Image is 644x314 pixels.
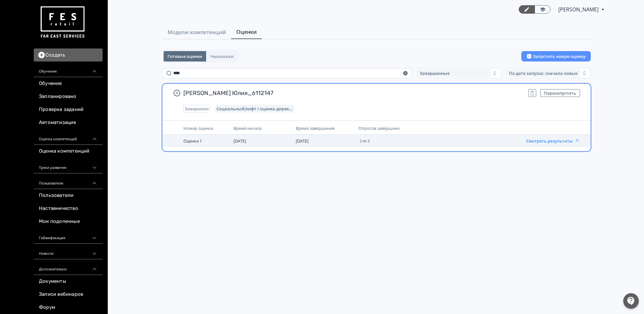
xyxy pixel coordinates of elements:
[183,138,202,144] span: Оценка 1
[34,189,103,202] a: Пользователи
[521,51,591,61] button: Запустить новую оценку
[34,202,103,215] a: Наставничество
[164,51,206,61] button: Готовые оценки
[183,125,213,131] span: Номер оценки
[217,106,293,111] span: Социальный лифт / оценка директора магазина
[34,116,103,129] a: Автоматизация
[167,28,226,36] span: Модели компетенций
[540,89,580,97] button: Перезапустить
[34,288,103,301] a: Записи вебинаров
[34,77,103,90] a: Обучение
[509,71,577,76] span: По дате запуска: сначала новые
[233,138,246,144] span: [DATE]
[183,89,523,97] span: [PERSON_NAME] Юлия_6112147
[34,129,103,145] div: Оценка компетенций
[34,61,103,77] div: Обучение
[236,28,257,36] span: Оценки
[360,139,370,143] span: 2 из 2
[39,4,86,41] img: https://files.teachbase.ru/system/account/57463/logo/medium-936fc5084dd2c598f50a98b9cbe0469a.png
[34,228,103,244] div: Геймификация
[233,125,262,131] span: Время начала
[34,215,103,228] a: Мои подопечные
[34,145,103,158] a: Оценка компетенций
[34,103,103,116] a: Проверка заданий
[34,48,103,61] button: Создать
[417,68,502,78] button: Завершенные
[34,90,103,103] a: Запланировано
[210,54,234,59] span: Черновики
[34,301,103,314] a: Форум
[34,244,103,259] div: Новости
[34,275,103,288] a: Документы
[526,138,579,144] a: Смотреть результаты
[506,68,591,78] button: По дате запуска: сначала новые
[185,106,209,111] span: Завершено
[420,71,450,76] span: Завершенные
[558,6,600,13] span: Юлия Князева
[34,173,103,189] div: Пользователи
[526,138,579,143] button: Смотреть результаты
[206,51,238,61] button: Черновики
[296,138,308,144] span: [DATE]
[358,125,400,131] span: Опросов завершено
[34,158,103,173] div: Треки развития
[167,54,202,59] span: Готовые оценки
[34,259,103,275] div: Дополнительно
[296,125,335,131] span: Время завершения
[535,5,551,14] a: Переключиться в режим ученика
